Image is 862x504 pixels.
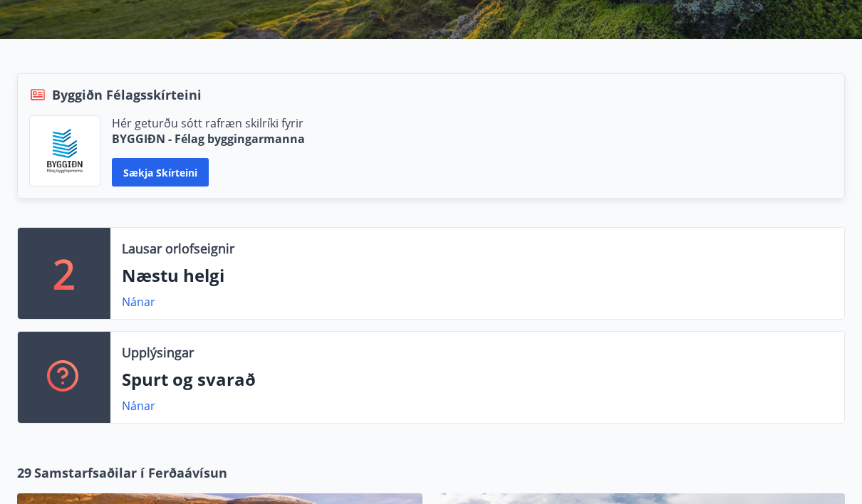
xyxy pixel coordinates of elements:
p: Lausar orlofseignir [122,239,234,258]
a: Nánar [122,294,155,310]
p: 2 [53,246,76,300]
p: Upplýsingar [122,343,194,362]
span: Byggiðn Félagsskírteini [52,85,202,104]
p: Hér geturðu sótt rafræn skilríki fyrir [112,115,305,131]
p: Næstu helgi [122,263,833,288]
a: Nánar [122,398,155,414]
img: BKlGVmlTW1Qrz68WFGMFQUcXHWdQd7yePWMkvn3i.png [41,127,89,175]
span: 29 [17,463,31,482]
p: Spurt og svarað [122,367,833,392]
p: BYGGIÐN - Félag byggingarmanna [112,131,305,147]
button: Sækja skírteini [112,158,209,187]
span: Samstarfsaðilar í Ferðaávísun [34,463,227,482]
